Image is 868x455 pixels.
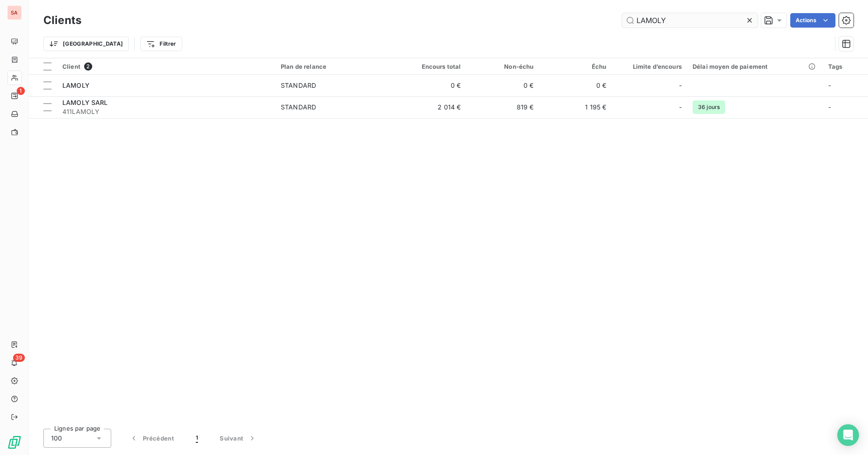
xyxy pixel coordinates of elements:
[394,96,467,118] td: 2 014 €
[693,63,817,70] div: Délai moyen de paiement
[281,63,388,70] div: Plan de relance
[43,12,81,28] h3: Clients
[622,13,758,28] input: Rechercher
[281,103,316,112] div: STANDARD
[828,63,863,70] div: Tags
[13,354,25,362] span: 39
[62,107,270,116] span: 411LAMOLY
[209,429,268,448] button: Suivant
[466,75,539,96] td: 0 €
[196,434,198,443] span: 1
[185,429,209,448] button: 1
[617,63,682,70] div: Limite d’encours
[693,100,725,114] span: 36 jours
[17,87,25,95] span: 1
[51,434,62,443] span: 100
[466,96,539,118] td: 819 €
[828,103,831,111] span: -
[394,75,467,96] td: 0 €
[828,81,831,89] span: -
[43,37,129,51] button: [GEOGRAPHIC_DATA]
[62,63,80,70] span: Client
[472,63,533,70] div: Non-échu
[679,103,682,112] span: -
[62,81,90,89] span: LAMOLY
[281,81,316,90] div: STANDARD
[118,429,185,448] button: Précédent
[62,99,108,106] span: LAMOLY SARL
[84,62,92,71] span: 2
[7,435,22,450] img: Logo LeanPay
[539,96,612,118] td: 1 195 €
[837,424,859,446] div: Open Intercom Messenger
[399,63,461,70] div: Encours total
[544,63,606,70] div: Échu
[679,81,682,90] span: -
[7,5,22,20] div: SA
[539,75,612,96] td: 0 €
[790,13,835,28] button: Actions
[140,37,182,51] button: Filtrer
